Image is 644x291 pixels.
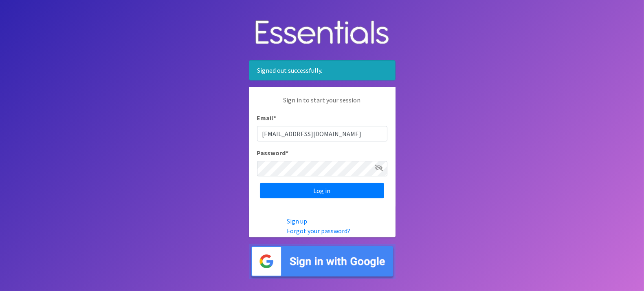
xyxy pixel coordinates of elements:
abbr: required [286,149,289,157]
label: Password [257,148,289,158]
img: Human Essentials [249,12,396,54]
img: Sign in with Google [249,244,396,279]
p: Sign in to start your session [257,95,387,113]
input: Log in [260,183,384,198]
a: Forgot your password? [287,227,350,235]
div: Signed out successfully. [249,60,396,80]
label: Email [257,113,277,123]
a: Sign up [287,217,307,225]
abbr: required [274,114,277,122]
